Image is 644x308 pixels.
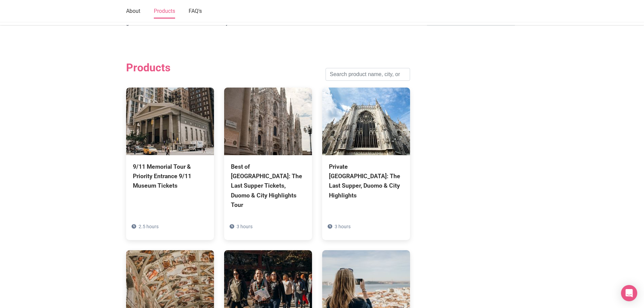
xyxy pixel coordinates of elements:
[126,61,170,74] h2: Products
[231,162,305,210] div: Best of [GEOGRAPHIC_DATA]: The Last Supper Tickets, Duomo & City Highlights Tour
[326,68,410,81] input: Search product name, city, or interal id
[621,285,637,301] div: Open Intercom Messenger
[237,224,253,229] span: 3 hours
[133,162,207,190] div: 9/11 Memorial Tour & Priority Entrance 9/11 Museum Tickets
[126,88,214,155] img: 9/11 Memorial Tour & Priority Entrance 9/11 Museum Tickets
[322,88,410,155] img: Private Milan: The Last Supper, Duomo & City Highlights
[126,4,140,19] a: About
[322,88,410,231] a: Private [GEOGRAPHIC_DATA]: The Last Supper, Duomo & City Highlights 3 hours
[126,88,214,221] a: 9/11 Memorial Tour & Priority Entrance 9/11 Museum Tickets 2.5 hours
[335,224,351,229] span: 3 hours
[154,4,175,19] a: Products
[224,88,312,240] a: Best of [GEOGRAPHIC_DATA]: The Last Supper Tickets, Duomo & City Highlights Tour 3 hours
[139,224,159,229] span: 2.5 hours
[189,4,202,19] a: FAQ's
[329,162,403,200] div: Private [GEOGRAPHIC_DATA]: The Last Supper, Duomo & City Highlights
[224,88,312,155] img: Best of Milan: The Last Supper Tickets, Duomo & City Highlights Tour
